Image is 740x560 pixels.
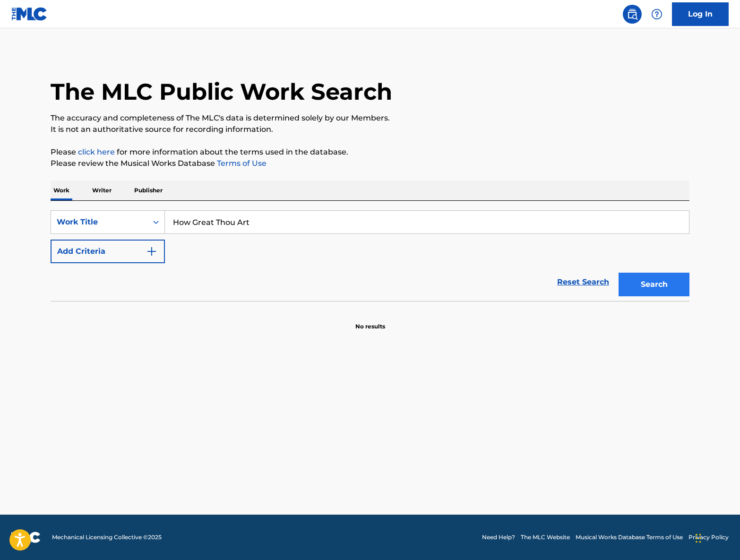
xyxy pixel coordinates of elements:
[131,181,165,200] p: Publisher
[355,311,385,331] p: No results
[688,533,729,542] a: Privacy Policy
[52,533,162,542] span: Mechanical Licensing Collective © 2025
[51,158,689,169] p: Please review the Musical Works Database
[521,533,570,542] a: The MLC Website
[552,272,614,293] a: Reset Search
[89,181,114,200] p: Writer
[146,246,157,257] img: 9d2ae6d4665cec9f34b9.svg
[696,524,701,552] div: Glisser
[627,9,638,20] img: search
[51,210,689,301] form: Search Form
[215,159,267,168] a: Terms of Use
[51,124,689,135] p: It is not an authoritative source for recording information.
[693,515,740,560] div: Widget de clavardage
[672,2,729,26] a: Log In
[51,146,689,158] p: Please for more information about the terms used in the database.
[693,515,740,560] iframe: Chat Widget
[78,147,115,156] a: click here
[51,240,165,263] button: Add Criteria
[51,181,72,200] p: Work
[11,7,48,21] img: MLC Logo
[576,533,683,542] a: Musical Works Database Terms of Use
[51,112,689,124] p: The accuracy and completeness of The MLC's data is determined solely by our Members.
[619,273,689,296] button: Search
[623,5,642,24] a: Public Search
[51,78,392,106] h1: The MLC Public Work Search
[11,532,41,543] img: logo
[647,5,666,24] div: Help
[482,533,515,542] a: Need Help?
[651,9,663,20] img: help
[57,216,142,228] div: Work Title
